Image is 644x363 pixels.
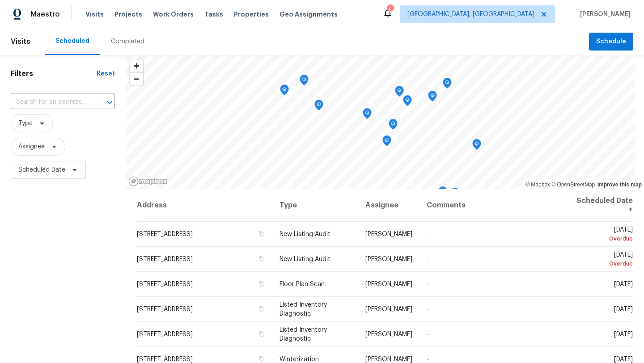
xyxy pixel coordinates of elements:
span: Zoom out [130,73,143,85]
span: Geo Assignments [280,10,338,19]
span: - [427,231,429,237]
span: [PERSON_NAME] [576,10,631,19]
div: Overdue [576,234,633,243]
span: [PERSON_NAME] [365,331,412,338]
canvas: Map [126,55,636,189]
span: Tasks [204,11,223,17]
th: Type [272,189,358,222]
th: Assignee [358,189,419,222]
button: Copy Address [257,355,265,363]
span: Listed Inventory Diagnostic [280,302,327,317]
div: Overdue [576,259,633,268]
button: Zoom out [130,72,143,85]
div: Scheduled [55,37,89,46]
span: - [427,256,429,262]
div: Map marker [389,119,398,133]
div: Completed [111,37,144,46]
span: Projects [114,10,142,19]
div: Map marker [451,188,460,202]
span: Floor Plan Scan [280,281,325,287]
span: - [427,306,429,312]
span: [GEOGRAPHIC_DATA], [GEOGRAPHIC_DATA] [407,10,534,19]
span: Scheduled Date [18,165,65,174]
span: [DATE] [576,227,633,243]
span: [PERSON_NAME] [365,281,412,287]
div: Map marker [403,95,412,109]
div: Map marker [382,135,391,149]
span: Assignee [18,142,45,151]
span: [DATE] [614,281,633,287]
span: [PERSON_NAME] [365,256,412,262]
button: Schedule [589,33,633,51]
div: Reset [97,69,115,78]
a: Improve this map [597,181,642,188]
button: Copy Address [257,305,265,313]
span: [STREET_ADDRESS] [137,331,193,338]
button: Open [103,96,116,109]
span: [STREET_ADDRESS] [137,281,193,287]
a: Mapbox homepage [128,176,168,186]
span: Properties [234,10,269,19]
a: OpenStreetMap [551,181,595,188]
input: Search for an address... [11,95,90,109]
span: [STREET_ADDRESS] [137,356,193,363]
button: Copy Address [257,330,265,338]
span: Listed Inventory Diagnostic [280,327,327,342]
span: New Listing Audit [280,231,330,237]
h1: Filters [11,69,97,78]
span: Type [18,119,33,128]
div: Map marker [438,186,447,200]
span: Winterization [280,356,319,363]
th: Address [136,189,272,222]
button: Zoom in [130,59,143,72]
div: Map marker [472,139,481,153]
div: Map marker [363,108,372,122]
span: [DATE] [614,356,633,363]
div: Map marker [428,91,437,105]
div: Map marker [300,75,309,89]
div: Map marker [443,78,452,92]
span: Visits [11,32,30,51]
span: [DATE] [614,331,633,338]
span: [STREET_ADDRESS] [137,256,193,262]
span: Schedule [596,36,626,47]
div: Map marker [395,86,404,100]
th: Scheduled Date ↑ [568,189,633,222]
button: Copy Address [257,255,265,263]
div: Map marker [280,84,289,98]
span: [DATE] [576,252,633,268]
span: Visits [85,10,104,19]
span: Work Orders [153,10,194,19]
span: [STREET_ADDRESS] [137,306,193,312]
a: Mapbox [525,181,550,188]
span: [PERSON_NAME] [365,231,412,237]
span: - [427,331,429,338]
button: Copy Address [257,280,265,288]
button: Copy Address [257,230,265,238]
span: Maestro [30,10,60,19]
span: - [427,281,429,287]
div: 5 [387,5,393,14]
span: - [427,356,429,363]
th: Comments [419,189,568,222]
span: [PERSON_NAME] [365,356,412,363]
span: New Listing Audit [280,256,330,262]
div: Map marker [314,100,323,114]
span: [STREET_ADDRESS] [137,231,193,237]
span: [DATE] [614,306,633,312]
span: [PERSON_NAME] [365,306,412,312]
